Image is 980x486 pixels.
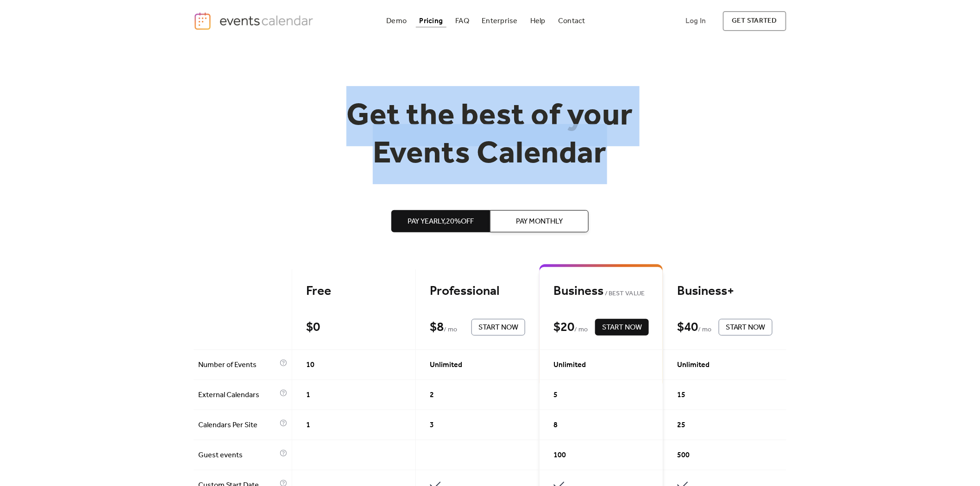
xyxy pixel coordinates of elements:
a: Pricing [416,15,447,27]
a: get started [723,11,786,31]
span: Start Now [478,322,518,333]
div: FAQ [456,19,470,24]
button: Start Now [595,319,649,336]
span: / mo [444,324,457,336]
a: Help [527,15,549,27]
div: $ 0 [306,319,320,336]
span: Calendars Per Site [198,420,277,431]
span: 8 [553,420,558,431]
span: Start Now [726,322,766,333]
div: Professional [430,283,525,299]
span: / mo [698,324,711,336]
span: External Calendars [198,390,277,401]
div: Contact [558,19,585,24]
span: 3 [430,420,434,431]
span: 500 [677,450,690,461]
div: Help [530,19,546,24]
span: / mo [574,324,588,336]
span: 1 [306,390,310,401]
a: Log In [676,11,715,31]
div: $ 40 [677,319,698,336]
div: Demo [387,19,407,24]
button: Start Now [719,319,773,336]
span: Unlimited [430,360,462,371]
div: Business+ [677,283,773,299]
span: 1 [306,420,310,431]
span: 25 [677,420,685,431]
div: Free [306,283,402,299]
div: Pricing [420,19,443,24]
span: 2 [430,390,434,401]
div: Enterprise [482,19,517,24]
div: $ 20 [553,319,574,336]
button: Pay Monthly [490,210,589,232]
span: 10 [306,360,314,371]
span: Unlimited [677,360,710,371]
span: Unlimited [553,360,586,371]
div: Business [553,283,649,299]
a: Enterprise [478,15,521,27]
a: Contact [554,15,589,27]
span: Pay Monthly [516,216,563,227]
span: 100 [553,450,566,461]
span: Pay Yearly, 20% off [408,216,474,227]
span: 15 [677,390,685,401]
span: Guest events [198,450,277,461]
span: Start Now [602,322,642,333]
span: BEST VALUE [603,288,645,299]
span: Number of Events [198,360,277,371]
div: $ 8 [430,319,444,336]
button: Start Now [471,319,525,336]
button: Pay Yearly,20%off [391,210,490,232]
span: 5 [553,390,558,401]
h1: Get the best of your Events Calendar [312,98,668,173]
a: home [194,12,316,31]
a: Demo [383,15,411,27]
a: FAQ [452,15,473,27]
